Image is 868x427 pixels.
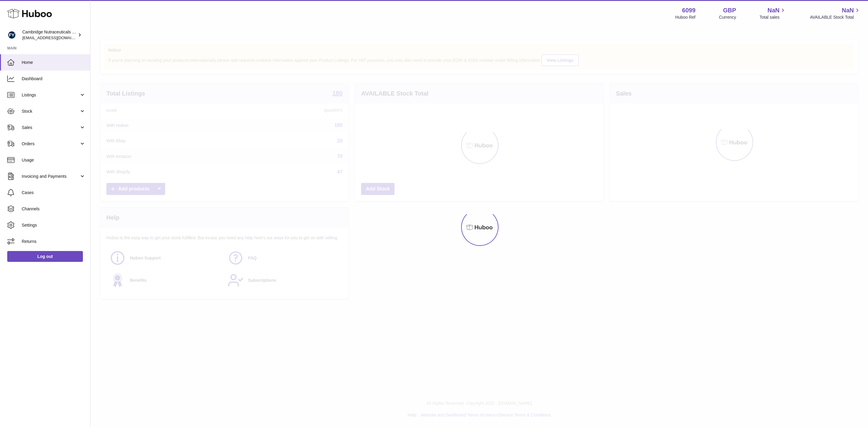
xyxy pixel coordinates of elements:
div: Huboo Ref [675,14,696,20]
span: NaN [842,6,854,14]
span: Settings [22,222,86,228]
span: Returns [22,239,86,244]
span: Cases [22,190,86,196]
span: [EMAIL_ADDRESS][DOMAIN_NAME] [22,35,89,40]
span: Channels [22,206,86,212]
span: Total sales [759,14,786,20]
div: Cambridge Nutraceuticals Ltd [22,29,77,41]
span: Stock [22,108,79,114]
a: Log out [7,251,83,262]
strong: GBP [723,6,736,14]
a: NaN AVAILABLE Stock Total [810,6,861,20]
span: NaN [767,6,779,14]
strong: 6099 [682,6,696,14]
a: NaN Total sales [759,6,786,20]
div: Currency [719,14,736,20]
span: Home [22,60,86,65]
img: huboo@camnutra.com [7,30,16,39]
span: Usage [22,157,86,163]
span: AVAILABLE Stock Total [810,14,861,20]
span: Dashboard [22,76,86,82]
span: Invoicing and Payments [22,174,79,179]
span: Sales [22,125,79,130]
span: Listings [22,92,79,98]
span: Orders [22,141,79,147]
